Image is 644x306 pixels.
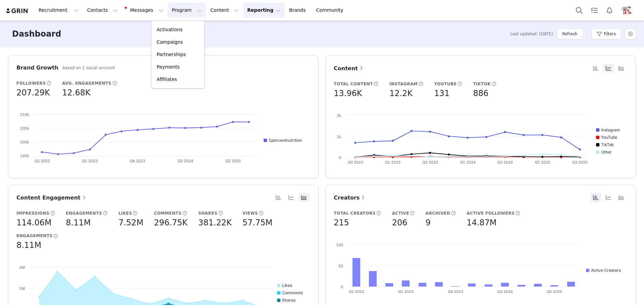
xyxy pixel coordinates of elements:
[334,193,366,202] a: Creators
[338,264,343,268] text: 50
[473,87,488,99] h5: 886
[426,210,450,216] h5: Archived
[434,87,449,99] h5: 131
[16,80,46,86] h5: Followers
[20,140,29,144] text: 200k
[118,217,143,229] h5: 7.52M
[572,160,588,165] text: Q3 2025
[392,210,409,216] h5: Active
[16,193,87,202] a: Content Engagement
[5,8,29,14] img: grin logo
[157,63,180,71] p: Payments
[602,3,617,18] button: Notifications
[601,127,620,132] text: Instagram
[282,298,296,303] text: Shares
[423,160,438,165] text: Q3 2023
[168,3,206,18] button: Program
[16,64,58,72] h3: Brand Growth
[178,159,193,163] text: Q3 2024
[334,194,366,201] span: Creators
[130,159,145,163] text: Q4 2023
[198,210,217,216] h5: Shares
[392,217,408,229] h5: 206
[20,154,29,158] text: 195k
[467,217,496,229] h5: 14.87M
[225,159,241,163] text: Q2 2025
[334,87,362,99] h5: 13.96K
[122,3,167,18] button: Messages
[282,290,303,295] text: Comments
[16,233,53,239] h5: Engagements
[389,87,413,99] h5: 12.2K
[16,210,49,216] h5: Impressions
[467,210,515,216] h5: Active Followers
[154,217,187,229] h5: 296.75K
[20,126,29,131] text: 205k
[601,149,612,155] text: Other
[557,29,583,39] button: Refresh
[66,210,102,216] h5: Engagements
[497,289,513,294] text: Q3 2024
[154,210,181,216] h5: Comments
[157,76,177,83] p: Affiliates
[269,138,302,143] text: 5percentnutrition
[35,3,83,18] button: Recruitment
[12,28,61,40] h3: Dashboard
[617,5,639,16] button: Profile
[20,112,29,117] text: 210k
[118,210,132,216] h5: Likes
[547,289,562,294] text: Q2 2025
[572,3,587,18] button: Search
[157,51,186,58] p: Partnerships
[16,217,52,229] h5: 114.06M
[336,243,343,247] text: 100
[243,210,258,216] h5: Views
[19,286,25,291] text: 1M
[282,283,292,288] text: Likes
[16,239,41,251] h5: 8.11M
[16,194,87,201] span: Content Engagement
[460,160,476,165] text: Q1 2024
[497,160,513,165] text: Q3 2024
[587,3,602,18] a: Tasks
[16,87,50,99] h5: 207.29K
[398,289,414,294] text: Q1 2023
[35,159,50,163] text: Q2 2022
[591,268,621,273] text: Active Creators
[334,217,349,229] h5: 215
[385,160,400,165] text: Q1 2023
[339,155,341,160] text: 0
[334,81,373,87] h5: Total Content
[157,26,182,33] p: Activations
[334,65,365,72] span: Content
[601,135,617,140] text: YouTube
[601,142,614,147] text: TikTok
[334,64,365,73] a: Content
[66,217,91,229] h5: 8.11M
[198,217,232,229] h5: 381.22K
[448,289,463,294] text: Q4 2023
[349,289,364,294] text: Q2 2022
[334,210,376,216] h5: Total Creators
[341,285,343,289] text: 0
[473,81,491,87] h5: TikTok
[83,3,122,18] button: Contacts
[510,31,553,37] span: Last updated: [DATE]
[535,160,550,165] text: Q1 2025
[337,113,341,118] text: 2k
[157,39,183,46] p: Campaigns
[285,3,312,18] a: Brands
[591,29,621,39] button: Filters
[426,217,431,229] h5: 9
[337,134,341,139] text: 1k
[312,3,351,18] a: Community
[62,65,115,71] h5: based on 1 social account
[62,80,111,86] h5: Avg. Engagements
[243,217,272,229] h5: 57.75M
[19,265,25,270] text: 2M
[434,81,457,87] h5: YouTube
[206,3,243,18] button: Content
[62,87,90,99] h5: 12.68K
[82,159,98,163] text: Q1 2023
